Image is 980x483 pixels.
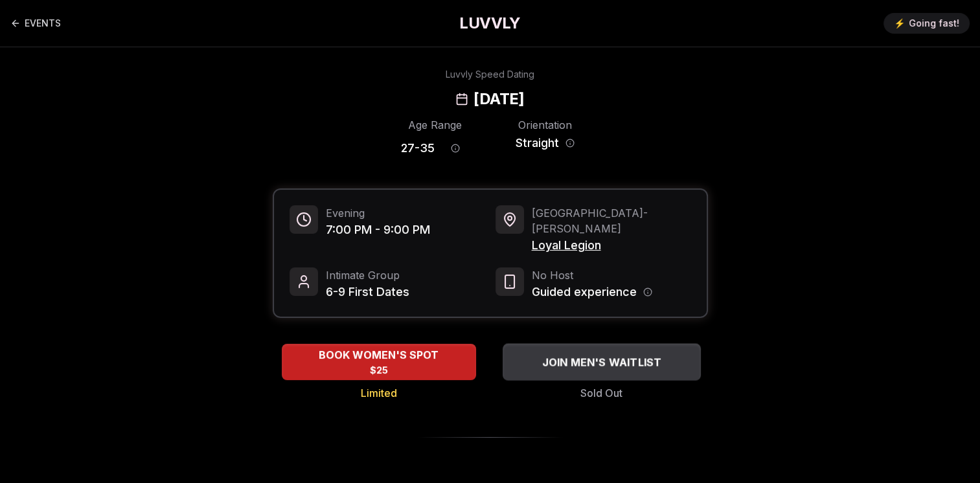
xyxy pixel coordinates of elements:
[565,139,575,148] button: Orientation information
[361,385,397,401] span: Limited
[539,354,664,370] span: JOIN MEN'S WAITLIST
[909,17,959,30] span: Going fast!
[326,205,430,221] span: Evening
[459,13,520,34] a: LUVVLY
[401,117,470,133] div: Age Range
[441,134,470,163] button: Age range information
[503,343,701,380] button: JOIN MEN'S WAITLIST - Sold Out
[10,10,61,36] a: Back to events
[326,221,430,239] span: 7:00 PM - 9:00 PM
[401,139,435,157] span: 27 - 35
[532,283,637,301] span: Guided experience
[282,344,476,380] button: BOOK WOMEN'S SPOT - Limited
[894,17,905,30] span: ⚡️
[516,134,559,152] span: Straight
[532,236,691,254] span: Loyal Legion
[532,205,691,236] span: [GEOGRAPHIC_DATA] - [PERSON_NAME]
[370,364,388,377] span: $25
[326,283,409,301] span: 6-9 First Dates
[643,287,652,297] button: Host information
[580,385,622,401] span: Sold Out
[473,89,524,109] h2: [DATE]
[511,117,580,133] div: Orientation
[326,267,409,283] span: Intimate Group
[532,267,652,283] span: No Host
[446,68,534,81] div: Luvvly Speed Dating
[316,347,441,363] span: BOOK WOMEN'S SPOT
